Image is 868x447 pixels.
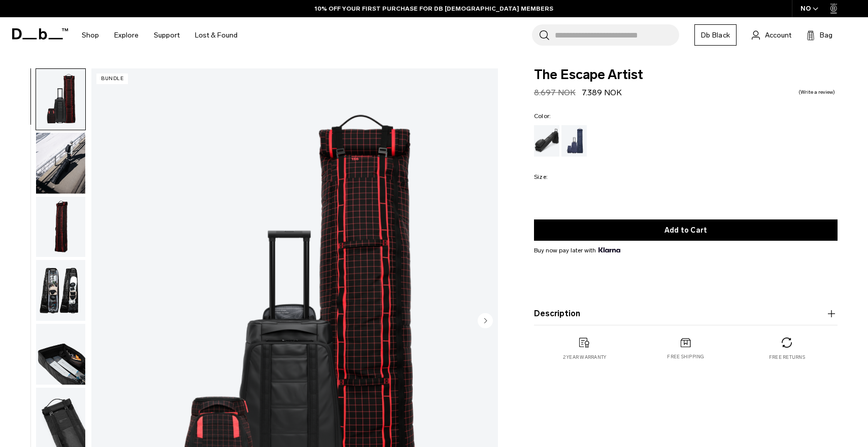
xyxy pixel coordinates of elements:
[820,30,832,41] span: Bag
[36,69,85,130] img: Escape Artist Coral Flash
[798,90,835,95] a: Write a review
[807,29,832,41] button: Bag
[563,354,607,361] p: 2 year warranty
[36,197,85,257] img: Escape Artist Coral Flash
[114,17,139,53] a: Explore
[96,73,128,84] p: Bundle
[534,88,576,97] s: 8.697 NOK
[478,313,493,330] button: Next slide
[36,260,85,321] img: Escape Artist Coral Flash
[36,259,86,321] button: Escape Artist Coral Flash
[315,4,553,13] a: 10% OFF YOUR FIRST PURCHASE FOR DB [DEMOGRAPHIC_DATA] MEMBERS
[534,246,620,255] span: Buy now pay later with
[74,17,245,53] nav: Main Navigation
[36,132,86,194] button: Escape Artist Coral Flash
[534,308,838,320] button: Description
[36,323,86,385] button: Escape Artist Coral Flash
[36,196,86,258] button: Escape Artist Coral Flash
[765,30,791,41] span: Account
[694,24,737,46] a: Db Black
[534,125,559,157] a: Black Out
[195,17,238,53] a: Lost & Found
[36,324,85,385] img: Escape Artist Coral Flash
[534,68,838,82] span: The Escape Artist
[667,353,704,360] p: Free shipping
[769,354,805,361] p: Free returns
[36,68,86,130] button: Escape Artist Coral Flash
[154,17,180,53] a: Support
[534,219,838,241] button: Add to Cart
[82,17,99,53] a: Shop
[36,133,85,194] img: Escape Artist Coral Flash
[534,174,548,180] legend: Size:
[598,247,620,252] img: {"height" => 20, "alt" => "Klarna"}
[534,113,551,119] legend: Color:
[561,125,587,157] a: Blue Hour
[582,88,622,97] span: 7.389 NOK
[752,29,791,41] a: Account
